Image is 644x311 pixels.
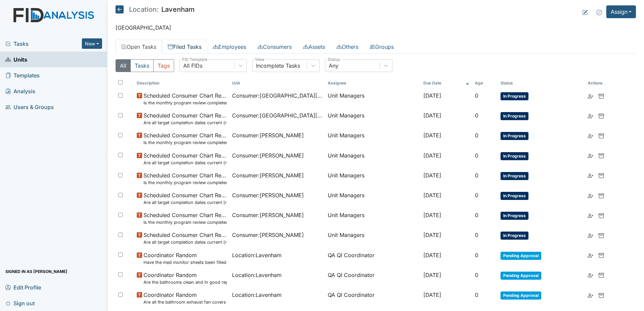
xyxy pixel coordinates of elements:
span: Pending Approval [501,252,541,260]
td: Unit Managers [325,228,421,248]
span: Location : Lavenham [232,291,282,299]
div: Type filter [116,59,174,72]
span: 0 [475,252,478,258]
span: In Progress [501,212,528,220]
td: Unit Managers [325,109,421,129]
small: Are all target completion dates current (not expired)? [143,199,227,206]
span: Coordinator Random Are the bathrooms clean and in good repair? [143,271,227,285]
span: Consumer : [PERSON_NAME] [232,151,304,160]
a: Archive [599,191,604,199]
a: Archive [599,211,604,219]
span: In Progress [501,232,528,240]
span: Pending Approval [501,291,541,300]
span: Signed in as [PERSON_NAME] [5,266,67,277]
th: Toggle SortBy [421,77,472,89]
button: All [116,59,131,72]
td: Unit Managers [325,208,421,228]
span: Sign out [5,298,35,308]
a: Archive [599,231,604,239]
div: Incomplete Tasks [256,62,300,70]
span: Scheduled Consumer Chart Review Are all target completion dates current (not expired)? [143,231,227,245]
a: Archive [599,92,604,100]
span: [DATE] [423,112,441,119]
span: In Progress [501,192,528,200]
a: Open Tasks [116,40,162,54]
span: 0 [475,272,478,278]
button: Tags [153,59,174,72]
small: Are all target completion dates current (not expired)? [143,239,227,245]
span: In Progress [501,132,528,140]
span: [DATE] [423,192,441,199]
span: 0 [475,112,478,119]
span: [DATE] [423,132,441,139]
span: 0 [475,291,478,298]
span: 0 [475,92,478,99]
input: Toggle All Rows Selected [118,80,123,84]
span: In Progress [501,152,528,160]
p: [GEOGRAPHIC_DATA] [116,24,636,32]
span: [DATE] [423,272,441,278]
span: Edit Profile [5,282,41,292]
span: Location : Lavenham [232,251,282,259]
span: In Progress [501,172,528,180]
div: All FIDs [183,62,202,70]
span: [DATE] [423,92,441,99]
a: Archive [599,151,604,160]
span: Scheduled Consumer Chart Review Are all target completion dates current (not expired)? [143,191,227,206]
span: Location: [129,6,159,13]
span: 0 [475,172,478,179]
a: Assets [297,40,331,54]
span: Consumer : [PERSON_NAME] [232,211,304,219]
span: Scheduled Consumer Chart Review Is the monthly program review completed by the 15th of the previo... [143,131,227,146]
span: In Progress [501,92,528,100]
span: Coordinator Random Have the med monitor sheets been filled out? [143,251,227,266]
td: Unit Managers [325,89,421,109]
h5: Lavenham [116,5,195,13]
button: Assign [606,5,636,18]
a: Archive [599,171,604,179]
span: Consumer : [PERSON_NAME] [232,191,304,199]
th: Toggle SortBy [472,77,498,89]
th: Toggle SortBy [229,77,325,89]
td: Unit Managers [325,129,421,148]
span: Units [5,54,27,65]
span: [DATE] [423,212,441,218]
span: Scheduled Consumer Chart Review Are all target completion dates current (not expired)? [143,151,227,166]
span: Coordinator Random Are all the bathroom exhaust fan covers clean and dust free? [143,291,227,305]
a: Others [331,40,364,54]
span: [DATE] [423,291,441,298]
a: Archive [599,251,604,259]
a: Tasks [5,40,82,48]
span: Scheduled Consumer Chart Review Is the monthly program review completed by the 15th of the previo... [143,211,227,226]
span: Consumer : [PERSON_NAME] [232,171,304,179]
span: In Progress [501,112,528,120]
td: Unit Managers [325,169,421,188]
th: Toggle SortBy [498,77,585,89]
th: Assignee [325,77,421,89]
th: Actions [585,77,619,89]
button: Tasks [130,59,154,72]
button: New [82,38,102,49]
a: Consumers [252,40,297,54]
a: Filed Tasks [162,40,207,54]
small: Is the monthly program review completed by the 15th of the previous month? [143,179,227,186]
td: Unit Managers [325,149,421,169]
a: Groups [364,40,399,54]
span: 0 [475,152,478,159]
span: Scheduled Consumer Chart Review Is the monthly program review completed by the 15th of the previo... [143,171,227,186]
small: Is the monthly program review completed by the 15th of the previous month? [143,100,227,106]
a: Archive [599,111,604,119]
small: Is the monthly program review completed by the 15th of the previous month? [143,139,227,146]
a: Employees [207,40,252,54]
td: QA QI Coordinator [325,268,421,288]
span: Templates [5,70,40,80]
small: Are the bathrooms clean and in good repair? [143,279,227,285]
a: Archive [599,291,604,299]
small: Are all target completion dates current (not expired)? [143,119,227,126]
span: Scheduled Consumer Chart Review Is the monthly program review completed by the 15th of the previo... [143,92,227,106]
span: [DATE] [423,152,441,159]
span: Analysis [5,86,35,96]
span: Consumer : [GEOGRAPHIC_DATA][PERSON_NAME][GEOGRAPHIC_DATA] [232,111,322,119]
span: Consumer : [PERSON_NAME] [232,131,304,139]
